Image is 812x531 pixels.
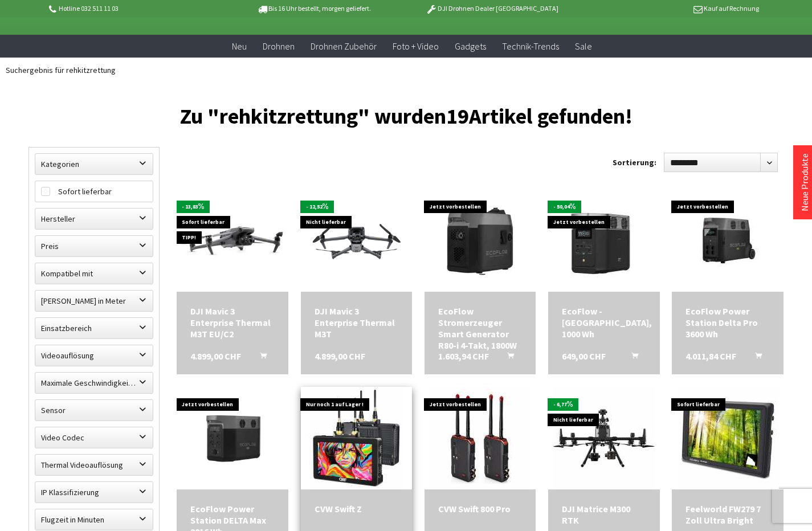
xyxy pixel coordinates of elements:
a: Foto + Video [385,35,447,58]
img: EcoFlow Stromerzeuger Smart Generator R80-i 4-Takt, 1800W [425,206,536,276]
label: IP Klassifizierung [35,482,153,503]
span: Drohnen Zubehör [311,40,377,52]
button: In den Warenkorb [493,350,521,365]
a: Sale [567,35,600,58]
img: DJI Mavic 3 Enterprise Thermal M3T EU/C2 [177,206,288,276]
img: EcoFlow - Power Station Delta 2, 1000 Wh [553,189,655,292]
label: Video Codec [35,427,153,448]
div: EcoFlow - [GEOGRAPHIC_DATA], 1000 Wh [562,305,646,340]
div: DJI Mavic 3 Enterprise Thermal M3T EU/C2 [190,305,275,340]
div: CVW Swift Z [315,503,399,514]
span: 649,00 CHF [562,350,606,362]
label: Sofort lieferbar [35,181,153,202]
a: CVW Swift 800 Pro 751,78 CHF In den Warenkorb [438,503,523,514]
a: Drohnen [255,35,303,58]
label: Thermal Videoauflösung [35,455,153,475]
label: Videoauflösung [35,345,153,366]
span: Drohnen [263,40,295,52]
a: Neu [224,35,255,58]
img: CVW Swift 800 Pro [429,387,532,489]
p: DJI Drohnen Dealer [GEOGRAPHIC_DATA] [403,2,581,15]
img: DJI Matrice M300 RTK [553,387,655,489]
div: Feelworld FW279 7 Zoll Ultra Bright [685,503,770,526]
div: CVW Swift 800 Pro [438,503,523,514]
div: DJI Matrice M300 RTK [562,503,646,526]
label: Preis [35,236,153,256]
span: Suchergebnis für rehkitzrettung [6,65,116,75]
span: Technik-Trends [502,40,559,52]
label: Sortierung: [613,153,656,171]
img: Feelworld FW279 7 Zoll Ultra Bright [676,387,779,489]
img: EcoFlow Power Station DELTA Max 2016 Wh [177,403,288,473]
h1: Zu "rehkitzrettung" wurden Artikel gefunden! [28,108,784,124]
label: Flugzeit in Minuten [35,509,153,530]
p: Bis 16 Uhr bestellt, morgen geliefert. [225,2,403,15]
a: Technik-Trends [494,35,567,58]
a: DJI Matrice M300 RTK 8.983,24 CHF [562,503,646,526]
div: DJI Mavic 3 Enterprise Thermal M3T [315,305,399,340]
label: Maximale Geschwindigkeit in km/h [35,373,153,393]
span: Foto + Video [393,40,439,52]
span: 1.603,94 CHF [438,350,489,362]
a: EcoFlow Stromerzeuger Smart Generator R80-i 4-Takt, 1800W 1.603,94 CHF In den Warenkorb [438,305,523,351]
label: Einsatzbereich [35,318,153,338]
span: Neu [232,40,247,52]
a: DJI Mavic 3 Enterprise Thermal M3T EU/C2 4.899,00 CHF In den Warenkorb [190,305,275,340]
p: Hotline 032 511 11 03 [47,2,225,15]
span: 19 [446,103,469,129]
span: 4.011,84 CHF [685,350,736,362]
button: In den Warenkorb [741,350,769,365]
label: Kompatibel mit [35,263,153,284]
a: DJI Mavic 3 Enterprise Thermal M3T 4.899,00 CHF [315,305,399,340]
a: EcoFlow Power Station Delta Pro 3600 Wh 4.011,84 CHF In den Warenkorb [685,305,770,340]
span: Gadgets [455,40,486,52]
a: CVW Swift Z 942,49 CHF In den Warenkorb [315,503,399,514]
span: Sale [575,40,592,52]
span: 4.899,00 CHF [190,350,241,362]
img: Ecoflow Delta Pro [676,189,779,292]
label: Sensor [35,400,153,420]
a: EcoFlow - [GEOGRAPHIC_DATA], 1000 Wh 649,00 CHF In den Warenkorb [562,305,646,340]
button: In den Warenkorb [618,350,645,365]
div: EcoFlow Stromerzeuger Smart Generator R80-i 4-Takt, 1800W [438,305,523,351]
img: CVW Swift Z [309,387,403,489]
button: In den Warenkorb [246,350,274,365]
label: Maximale Flughöhe in Meter [35,291,153,311]
a: Drohnen Zubehör [303,35,385,58]
label: Hersteller [35,209,153,229]
p: Kauf auf Rechnung [581,2,759,15]
a: Gadgets [447,35,494,58]
div: EcoFlow Power Station Delta Pro 3600 Wh [685,305,770,340]
label: Kategorien [35,154,153,174]
a: Feelworld FW279 7 Zoll Ultra Bright 340,26 CHF In den Warenkorb [685,503,770,526]
img: DJI Mavic 3 Enterprise Thermal M3T [301,209,413,272]
a: Neue Produkte [799,153,810,211]
span: 4.899,00 CHF [315,350,365,362]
